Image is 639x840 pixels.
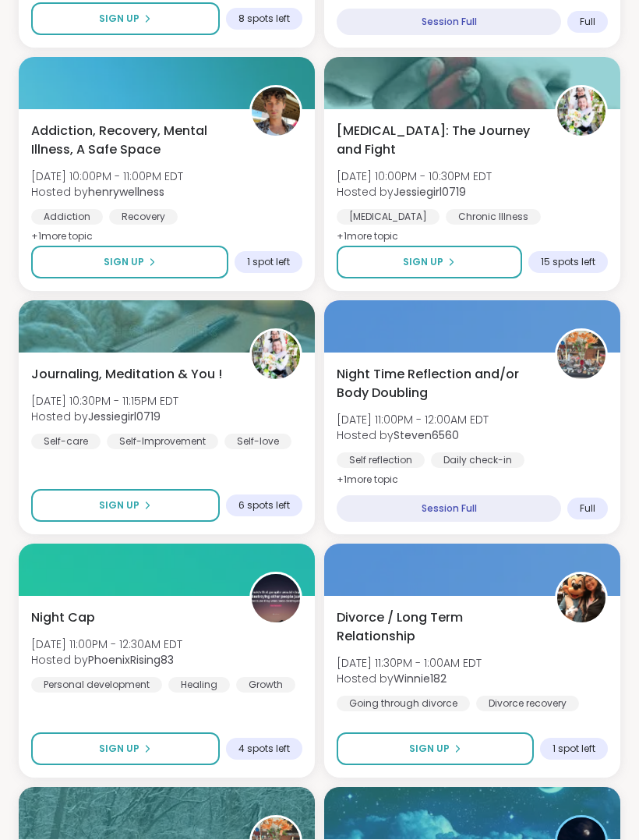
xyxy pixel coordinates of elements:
[247,256,290,268] span: 1 spot left
[337,427,489,443] span: Hosted by
[337,9,561,35] div: Session Full
[168,677,230,693] div: Healing
[337,209,440,225] div: [MEDICAL_DATA]
[553,743,595,755] span: 1 spot left
[337,452,425,468] div: Self reflection
[88,409,161,424] b: Jessiegirl0719
[31,489,220,522] button: Sign Up
[337,732,534,765] button: Sign Up
[337,696,470,711] div: Going through divorce
[394,427,459,443] b: Steven6560
[99,742,139,756] span: Sign Up
[337,184,492,200] span: Hosted by
[337,412,489,427] span: [DATE] 11:00PM - 12:00AM EDT
[409,742,450,756] span: Sign Up
[446,209,541,225] div: Chronic Illness
[31,246,228,278] button: Sign Up
[541,256,595,268] span: 15 spots left
[31,184,183,200] span: Hosted by
[238,499,290,512] span: 6 spots left
[238,743,290,755] span: 4 spots left
[107,434,218,449] div: Self-Improvement
[88,652,174,668] b: PhoenixRising83
[476,696,579,711] div: Divorce recovery
[580,502,595,515] span: Full
[337,365,538,402] span: Night Time Reflection and/or Body Doubling
[252,574,300,622] img: PhoenixRising83
[99,12,139,26] span: Sign Up
[557,87,605,136] img: Jessiegirl0719
[99,498,139,512] span: Sign Up
[337,122,538,159] span: [MEDICAL_DATA]: The Journey and Fight
[580,16,595,28] span: Full
[31,732,220,765] button: Sign Up
[337,608,538,646] span: Divorce / Long Term Relationship
[104,255,144,269] span: Sign Up
[337,671,482,686] span: Hosted by
[31,168,183,184] span: [DATE] 10:00PM - 11:00PM EDT
[31,434,101,449] div: Self-care
[337,168,492,184] span: [DATE] 10:00PM - 10:30PM EDT
[88,184,164,200] b: henrywellness
[109,209,178,225] div: Recovery
[236,677,295,693] div: Growth
[337,495,561,522] div: Session Full
[31,677,162,693] div: Personal development
[31,2,220,35] button: Sign Up
[31,122,232,159] span: Addiction, Recovery, Mental Illness, A Safe Space
[337,246,522,278] button: Sign Up
[252,87,300,136] img: henrywellness
[557,574,605,622] img: Winnie182
[31,608,95,627] span: Night Cap
[557,331,605,379] img: Steven6560
[403,255,443,269] span: Sign Up
[238,12,290,25] span: 8 spots left
[31,209,103,225] div: Addiction
[31,365,222,384] span: Journaling, Meditation & You !
[224,434,291,449] div: Self-love
[431,452,524,468] div: Daily check-in
[31,652,182,668] span: Hosted by
[394,671,447,686] b: Winnie182
[394,184,466,200] b: Jessiegirl0719
[31,636,182,652] span: [DATE] 11:00PM - 12:30AM EDT
[337,655,482,671] span: [DATE] 11:30PM - 1:00AM EDT
[31,393,178,409] span: [DATE] 10:30PM - 11:15PM EDT
[31,409,178,424] span: Hosted by
[252,331,300,379] img: Jessiegirl0719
